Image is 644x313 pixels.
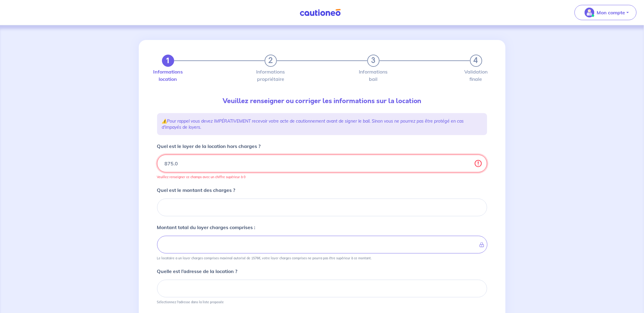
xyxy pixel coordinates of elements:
label: Informations bail [367,69,380,81]
label: Validation finale [470,69,482,81]
p: Veuillez renseigner ou corriger les informations sur la location [157,96,487,106]
p: ⚠️ [162,118,482,130]
button: illu_account_valid_menu.svgMon compte [575,5,637,20]
label: Informations location [162,69,174,81]
button: 1 [162,55,174,67]
p: Quel est le montant des charges ? [157,186,235,194]
p: Montant total du loyer charges comprises : [157,224,256,231]
p: Quel est le loyer de la location hors charges ? [157,142,261,150]
label: Informations propriétaire [265,69,277,81]
p: Veuillez renseigner ce champs avec un chiffre supérieur à 0 [157,175,487,179]
img: Cautioneo [297,9,343,16]
p: Le locataire a un loyer charges comprises maximal autorisé de 1576€, votre loyer charges comprise... [157,256,372,260]
p: Sélectionnez l'adresse dans la liste proposée [157,300,224,304]
img: illu_account_valid_menu.svg [585,8,594,17]
em: Pour rappel vous devez IMPÉRATIVEMENT recevoir votre acte de cautionnement avant de signer le bai... [162,118,464,130]
p: Quelle est l’adresse de la location ? [157,268,237,275]
p: Mon compte [597,9,625,16]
